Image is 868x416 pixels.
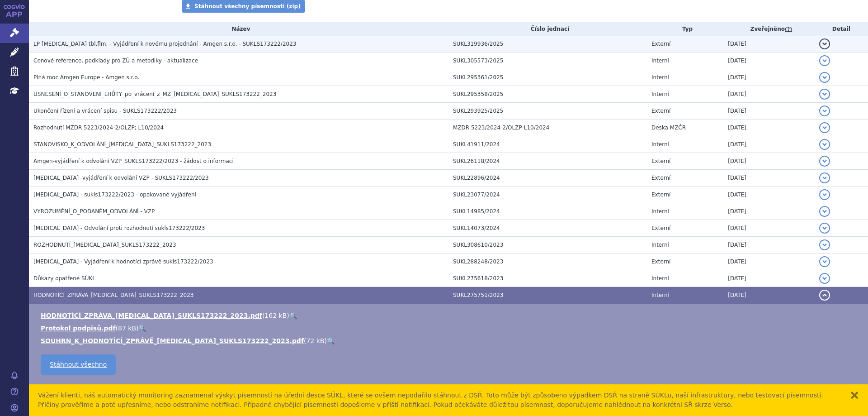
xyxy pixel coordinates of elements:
span: STANOVISKO_K_ODVOLÁNÍ_OTEZLA_SUKLS173222_2023 [33,141,211,148]
td: SUKL295361/2025 [448,69,647,86]
span: Rozhodnutí MZDR 5223/2024-2/OLZP; L10/2024 [33,124,164,131]
span: 87 kB [118,325,136,332]
span: Interní [651,57,669,64]
span: Stáhnout všechny písemnosti (zip) [194,3,301,10]
button: detail [819,122,830,133]
abbr: (?) [785,26,792,33]
th: Název [29,22,448,36]
td: MZDR 5223/2024-2/OLZP-L10/2024 [448,120,647,136]
a: 🔍 [138,325,146,332]
span: OTEZLA -vyjádření k odvolání VZP - SUKLS173222/2023 [33,175,209,181]
li: ( ) [41,324,859,333]
a: Stáhnout všechno [41,354,116,375]
button: detail [819,172,830,183]
span: Externí [651,175,670,181]
td: SUKL319936/2025 [448,36,647,53]
td: [DATE] [723,203,814,220]
button: detail [819,38,830,49]
span: Interní [651,208,669,215]
button: detail [819,105,830,116]
span: Interní [651,141,669,148]
td: SUKL23077/2024 [448,186,647,203]
td: SUKL308610/2023 [448,237,647,253]
div: Vážení klienti, náš automatický monitoring zaznamenal výskyt písemností na úřední desce SÚKL, kte... [38,391,841,410]
span: HODNOTÍCÍ_ZPRÁVA_OTEZLA_SUKLS173222_2023 [33,292,194,298]
td: [DATE] [723,253,814,270]
span: Plná moc Amgen Europe - Amgen s.r.o. [33,74,139,81]
span: Deska MZČR [651,124,686,131]
span: OTEZLA - Vyjádření k hodnotící zprávě sukls173222/2023 [33,258,213,265]
span: USNESENÍ_O_STANOVENÍ_LHŮTY_po_vrácení_z_MZ_OTEZLA_SUKLS173222_2023 [33,91,276,97]
span: VYROZUMĚNÍ_O_PODANÉM_ODVOLÁNÍ - VZP [33,208,155,215]
th: Číslo jednací [448,22,647,36]
td: SUKL14985/2024 [448,203,647,220]
button: detail [819,189,830,200]
button: detail [819,206,830,217]
td: [DATE] [723,153,814,170]
td: SUKL293925/2025 [448,103,647,120]
td: [DATE] [723,103,814,120]
th: Zveřejněno [723,22,814,36]
td: [DATE] [723,120,814,136]
td: [DATE] [723,69,814,86]
a: 🔍 [289,312,297,319]
button: detail [819,139,830,150]
li: ( ) [41,336,859,345]
span: Interní [651,292,669,298]
span: 162 kB [264,312,287,319]
th: Typ [647,22,723,36]
span: LP OTEZLA tbl.flm. - Vyjádření k novému projednání - Amgen s.r.o. - SUKLS173222/2023 [33,41,296,47]
span: Interní [651,91,669,97]
button: detail [819,223,830,234]
button: detail [819,239,830,250]
td: SUKL14073/2024 [448,220,647,237]
button: detail [819,89,830,100]
span: Ukončení řízení a vrácení spisu - SUKLS173222/2023 [33,108,177,114]
button: detail [819,55,830,66]
button: zavřít [850,391,859,400]
button: detail [819,290,830,301]
td: SUKL305573/2025 [448,53,647,69]
td: [DATE] [723,220,814,237]
td: [DATE] [723,53,814,69]
span: Amgen-vyjádření k odvolání VZP_SUKLS173222/2023 - žádost o informaci [33,158,234,164]
td: SUKL275751/2023 [448,287,647,304]
span: Interní [651,275,669,282]
span: OTEZLA - Odvolání proti rozhodnutí sukls173222/2023 [33,225,205,231]
span: Externí [651,258,670,265]
td: [DATE] [723,237,814,253]
span: Cenové reference, podklady pro ZÚ a metodiky - aktualizace [33,57,198,64]
a: 🔍 [327,337,335,344]
td: [DATE] [723,36,814,53]
td: [DATE] [723,287,814,304]
button: detail [819,156,830,167]
td: SUKL288248/2023 [448,253,647,270]
a: HODNOTÍCÍ_ZPRÁVA_[MEDICAL_DATA]_SUKLS173222_2023.pdf [41,312,262,319]
span: Externí [651,108,670,114]
span: Externí [651,41,670,47]
a: SOUHRN_K_HODNOTÍCÍ_ZPRÁVĚ_[MEDICAL_DATA]_SUKLS173222_2023.pdf [41,337,304,344]
td: SUKL22896/2024 [448,170,647,186]
span: ROZHODNUTÍ_OTEZLA_SUKLS173222_2023 [33,242,176,248]
td: SUKL275618/2023 [448,270,647,287]
td: [DATE] [723,136,814,153]
td: [DATE] [723,170,814,186]
td: [DATE] [723,270,814,287]
td: [DATE] [723,186,814,203]
th: Detail [815,22,868,36]
button: detail [819,72,830,83]
button: detail [819,273,830,284]
li: ( ) [41,311,859,320]
span: Interní [651,242,669,248]
span: Otezla - sukls173222/2023 - opakované vyjádření [33,191,196,198]
span: Externí [651,225,670,231]
span: Externí [651,158,670,164]
span: Externí [651,191,670,198]
a: Protokol podpisů.pdf [41,325,116,332]
td: SUKL41911/2024 [448,136,647,153]
span: 72 kB [306,337,324,344]
span: Interní [651,74,669,81]
span: Důkazy opatřené SÚKL [33,275,95,282]
td: SUKL26118/2024 [448,153,647,170]
td: [DATE] [723,86,814,103]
